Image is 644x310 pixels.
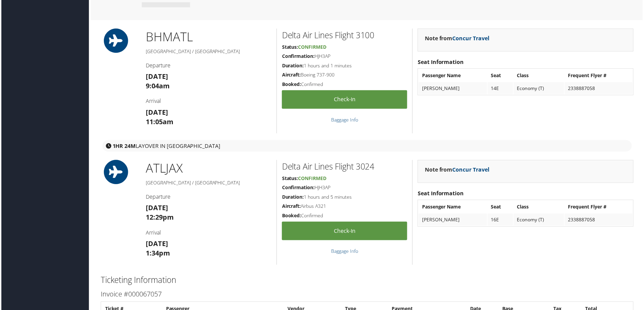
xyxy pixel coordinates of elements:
strong: Booked: [282,81,301,88]
h2: Delta Air Lines Flight 3024 [282,162,408,173]
div: layover in [GEOGRAPHIC_DATA] [101,141,633,152]
strong: 11:05am [145,118,173,127]
th: Frequent Flyer # [566,70,634,82]
h4: Arrival [145,230,271,237]
strong: Aircraft: [282,204,301,210]
td: [PERSON_NAME] [419,215,488,227]
th: Seat [488,202,514,214]
td: 14E [488,83,514,95]
a: Baggage Info [331,249,358,256]
strong: Booked: [282,213,301,220]
th: Class [514,202,565,214]
strong: 12:29pm [145,214,173,223]
h4: Arrival [145,98,271,105]
strong: Confirmation: [282,53,315,60]
a: Concur Travel [453,167,490,174]
h5: HJH3AP [282,185,408,192]
td: [PERSON_NAME] [419,83,488,95]
strong: 1:34pm [145,250,169,259]
strong: Status: [282,44,298,50]
strong: Aircraft: [282,72,301,78]
td: Economy (T) [514,215,565,227]
td: 16E [488,215,514,227]
strong: Note from [425,167,490,174]
span: Confirmed [298,176,326,182]
h5: [GEOGRAPHIC_DATA] / [GEOGRAPHIC_DATA] [145,180,271,187]
strong: [DATE] [145,72,167,81]
h5: HJH3AP [282,53,408,60]
h5: Boeing 737-900 [282,72,408,79]
th: Seat [488,70,514,82]
h5: Confirmed [282,213,408,220]
h5: 1 hours and 5 minutes [282,195,408,201]
th: Class [514,70,565,82]
strong: Seat Information [418,191,464,198]
a: Check-in [282,223,408,241]
strong: 1HR 24M [112,143,135,150]
a: Check-in [282,91,408,109]
h2: Delta Air Lines Flight 3100 [282,30,408,41]
td: 2338887058 [566,83,634,95]
h5: Confirmed [282,81,408,88]
strong: Note from [425,35,490,42]
h5: 1 hours and 1 minutes [282,63,408,69]
strong: Confirmation: [282,185,315,192]
h4: Departure [145,62,271,69]
strong: [DATE] [145,108,167,117]
span: Confirmed [298,44,326,50]
td: Economy (T) [514,83,565,95]
h3: Invoice #000067057 [100,291,635,300]
th: Passenger Name [419,70,488,82]
strong: Seat Information [418,59,464,66]
strong: [DATE] [145,204,167,213]
h5: Airbus A321 [282,204,408,211]
a: Concur Travel [453,35,490,42]
strong: [DATE] [145,240,167,249]
h2: Ticketing Information [100,275,635,287]
td: 2338887058 [566,215,634,227]
h5: [GEOGRAPHIC_DATA] / [GEOGRAPHIC_DATA] [145,48,271,55]
h4: Departure [145,194,271,201]
th: Frequent Flyer # [566,202,634,214]
strong: Duration: [282,63,304,69]
strong: Duration: [282,195,304,201]
th: Passenger Name [419,202,488,214]
h1: BHM ATL [145,29,271,46]
strong: Status: [282,176,298,182]
h1: ATL JAX [145,161,271,178]
a: Baggage Info [331,117,358,124]
strong: 9:04am [145,82,169,91]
